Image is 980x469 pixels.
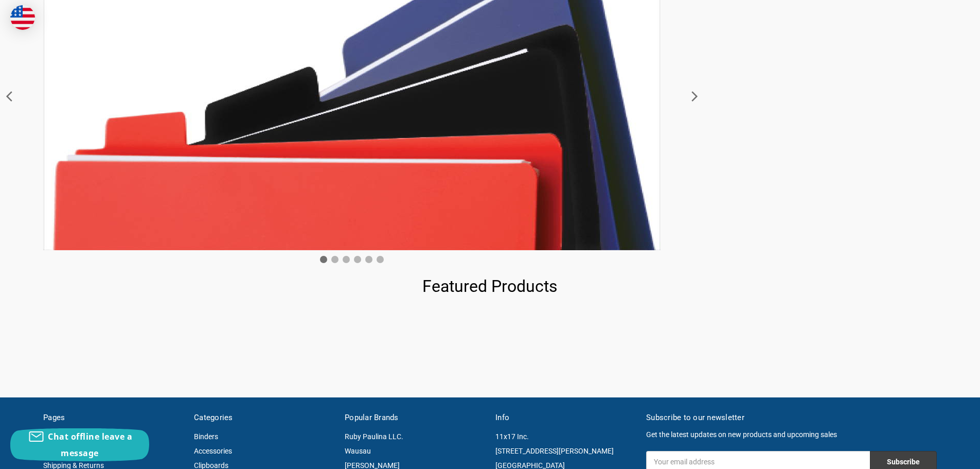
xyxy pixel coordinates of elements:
h1: Featured Products [43,276,937,296]
h5: Pages [43,412,183,424]
h5: Subscribe to our newsletter [646,412,937,424]
img: duty and tax information for United States [10,5,35,30]
a: Accessories [194,447,232,455]
button: Chat offline leave a message [10,428,149,461]
a: Ruby Paulina LLC. [345,432,403,441]
h5: Categories [194,412,334,424]
a: Binders [194,432,218,441]
h5: Info [495,412,635,424]
p: Get the latest updates on new products and upcoming sales [646,429,937,440]
a: Wausau [345,447,371,455]
h5: Popular Brands [345,412,485,424]
span: Chat offline leave a message [48,431,132,459]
